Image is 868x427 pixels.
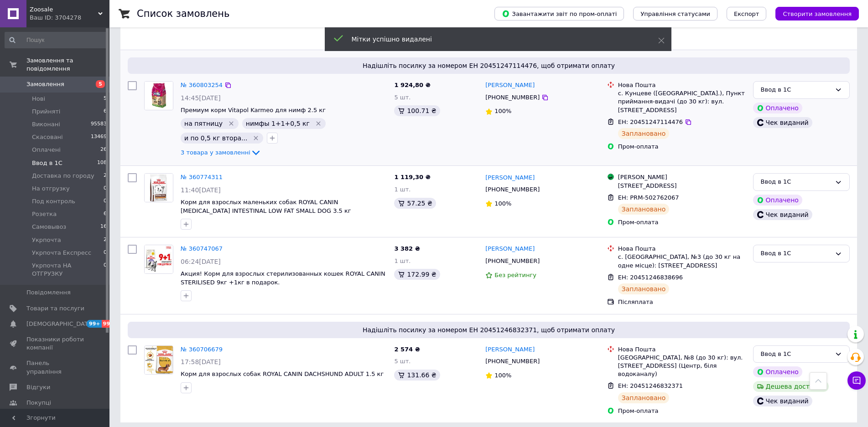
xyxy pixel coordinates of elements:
[633,7,717,21] button: Управління статусами
[104,210,107,218] span: 6
[181,370,384,377] a: Корм для взрослых собак ROYAL CANIN DACHSHUND ADULT 1.5 кг
[485,174,535,182] a: [PERSON_NAME]
[32,249,91,257] span: Укрпочта Експресс
[32,197,75,206] span: Под контроль
[144,173,173,202] a: Фото товару
[97,159,107,167] span: 108
[494,7,624,21] button: Завантажити звіт по пром-оплаті
[104,262,107,278] span: 0
[100,146,107,154] span: 26
[618,253,746,269] div: с. [GEOGRAPHIC_DATA], №3 (до 30 кг на одне місце): [STREET_ADDRESS]
[144,81,173,110] a: Фото товару
[618,118,683,125] span: ЕН: 20451247114476
[87,320,102,328] span: 99+
[753,103,802,113] div: Оплачено
[640,10,710,17] span: Управління статусами
[485,81,535,90] a: [PERSON_NAME]
[30,14,109,22] div: Ваш ID: 3704278
[26,359,84,376] span: Панель управління
[618,245,746,253] div: Нова Пошта
[5,32,108,48] input: Пошук
[618,194,679,201] span: ЕН: PRM-502762067
[847,371,866,390] button: Чат з покупцем
[181,270,385,286] a: Акция! Корм для взрослых стерилизованных кошек ROYAL CANIN STERILISED 9кг +1кг в подарок.
[618,182,746,190] div: [STREET_ADDRESS]
[618,173,746,181] div: [PERSON_NAME]
[618,392,670,403] div: Заплановано
[394,245,420,252] span: 3 382 ₴
[181,107,326,113] span: Премиум корм Vitapol Karmeo для нимф 2.5 кг
[252,134,260,142] svg: Видалити мітку
[181,358,221,365] span: 17:58[DATE]
[32,95,45,103] span: Нові
[32,262,104,278] span: Укрпочта НА ОТГРУЗКУ
[32,210,57,218] span: Розетка
[104,197,107,206] span: 0
[26,335,84,352] span: Показники роботи компанії
[184,120,223,127] span: на пятницу
[775,7,859,21] button: Створити замовлення
[181,186,221,194] span: 11:40[DATE]
[394,198,436,209] div: 57.25 ₴
[30,5,98,14] span: Zoosale
[26,304,84,313] span: Товари та послуги
[131,325,846,334] span: Надішліть посилку за номером ЕН 20451246832371, щоб отримати оплату
[494,272,536,278] span: Без рейтингу
[761,85,831,95] div: Ввод в 1С
[485,345,535,354] a: [PERSON_NAME]
[394,370,440,381] div: 131.66 ₴
[753,209,812,220] div: Чек виданий
[104,172,107,180] span: 2
[26,399,51,407] span: Покупці
[104,95,107,103] span: 5
[137,8,229,19] h1: Список замовлень
[32,159,62,167] span: Ввод в 1С
[618,382,683,389] span: ЕН: 20451246832371
[32,185,70,193] span: На отгрузку
[485,245,535,253] a: [PERSON_NAME]
[485,186,540,193] span: [PHONE_NUMBER]
[618,128,670,139] div: Заплановано
[618,218,746,226] div: Пром-оплата
[494,200,511,207] span: 100%
[32,236,61,244] span: Укрпочта
[618,81,746,89] div: Нова Пошта
[181,149,261,156] a: 3 товара у замовленні
[485,358,540,365] span: [PHONE_NUMBER]
[181,174,223,180] a: № 360774311
[181,199,351,214] a: Корм для взрослых маленьких собак ROYAL CANIN [MEDICAL_DATA] INTESTINAL LOW FAT SMALL DOG 3.5 кг
[618,345,746,354] div: Нова Пошта
[734,10,759,17] span: Експорт
[394,269,440,280] div: 172.99 ₴
[181,94,221,102] span: 14:45[DATE]
[100,223,107,231] span: 16
[753,366,802,377] div: Оплачено
[618,354,746,379] div: [GEOGRAPHIC_DATA], №8 (до 30 кг): вул. [STREET_ADDRESS] (Центр, біля водоканалу)
[766,10,859,17] a: Створити замовлення
[32,172,94,180] span: Доставка по городу
[32,120,60,129] span: Виконані
[145,245,173,273] img: Фото товару
[91,133,107,141] span: 13469
[104,185,107,193] span: 0
[502,10,617,18] span: Завантажити звіт по пром-оплаті
[394,94,411,101] span: 5 шт.
[494,108,511,114] span: 100%
[753,396,812,406] div: Чек виданий
[26,288,71,297] span: Повідомлення
[102,320,117,328] span: 99+
[618,298,746,306] div: Післяплата
[618,143,746,151] div: Пром-оплата
[618,274,683,281] span: ЕН: 20451246838696
[145,174,173,202] img: Фото товару
[145,82,173,110] img: Фото товару
[618,283,670,294] div: Заплановано
[753,195,802,206] div: Оплачено
[485,257,540,264] span: [PHONE_NUMBER]
[727,7,767,21] button: Експорт
[181,258,221,265] span: 06:24[DATE]
[761,350,831,359] div: Ввод в 1С
[26,320,94,328] span: [DEMOGRAPHIC_DATA]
